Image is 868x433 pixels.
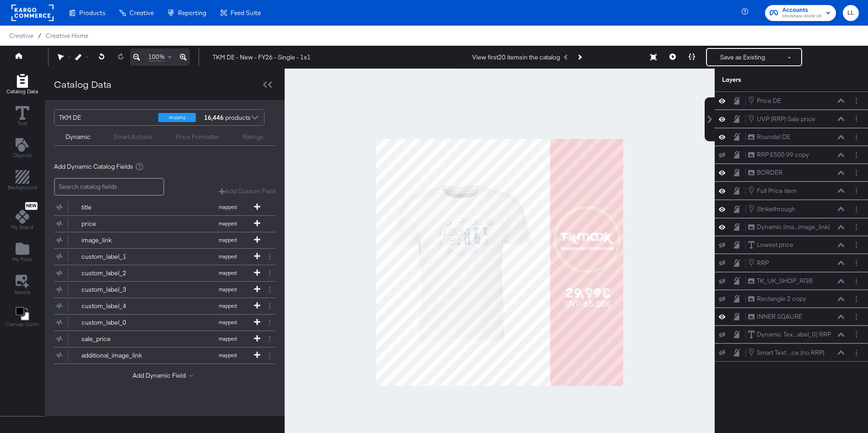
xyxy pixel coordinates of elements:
[843,5,859,21] button: LL
[757,168,782,177] div: BORDER
[202,336,253,342] span: mapped
[573,49,586,65] button: Next Product
[852,168,861,177] button: Layer Options
[81,269,148,278] div: custom_label_2
[852,330,861,339] button: Layer Options
[757,133,790,141] div: Roundel DE
[17,120,27,127] span: Text
[59,110,151,125] div: TKM DE
[715,128,868,146] div: Roundel DELayer Options
[748,114,816,124] button: UVP (RRP) Sale price
[715,146,868,164] div: RRP £500.99 copyLayer Options
[113,133,153,141] div: Smart Actions
[54,331,275,347] div: sale_pricemapped
[33,32,46,39] span: /
[203,110,230,125] div: products
[7,136,38,162] button: Add Text
[54,199,264,215] button: titlemapped
[202,303,253,309] span: mapped
[81,351,148,360] div: additional_image_link
[243,133,264,141] div: Ratings
[202,220,253,227] span: mapped
[54,315,264,331] button: custom_label_0mapped
[852,294,861,304] button: Layer Options
[748,276,813,286] button: TK_UK_SHOP_RGB
[715,343,868,362] div: Smart Text ...ce (no RRP)Layer Options
[782,5,822,15] span: Accounts
[81,236,148,245] div: image_link
[472,53,560,62] div: View first 20 items in the catalog
[715,110,868,128] div: UVP (RRP) Sale priceLayer Options
[748,150,809,160] button: RRP £500.99 copy
[748,330,831,339] button: Dynamic Tex...abel_0) RRP
[81,203,148,212] div: title
[715,272,868,290] div: TK_UK_SHOP_RGBLayer Options
[54,265,264,281] button: custom_label_2mapped
[707,49,778,65] button: Save as Existing
[54,282,264,298] button: custom_label_3mapped
[54,282,275,298] div: custom_label_3mapped
[46,32,88,39] a: Creative Home
[715,182,868,200] div: Full Price itemLayer Options
[757,241,793,249] div: Lowest price
[715,164,868,182] div: BORDERLayer Options
[202,253,253,260] span: mapped
[757,277,813,285] div: TK_UK_SHOP_RGB
[54,249,264,265] button: custom_label_1mapped
[715,308,868,326] div: INNER SQAURELayer Options
[10,104,35,130] button: Text
[54,178,164,196] input: Search catalog fields
[203,110,225,125] strong: 16,446
[54,298,264,314] button: custom_label_4mapped
[231,9,261,16] span: Feed Suite
[748,96,782,106] button: Price DE
[1,72,43,98] button: Add Rectangle
[722,75,815,84] div: Layers
[782,13,822,20] span: Mindshare World UK
[748,240,794,250] button: Lowest price
[7,240,38,266] button: Add Files
[852,276,861,286] button: Layer Options
[852,186,861,196] button: Layer Options
[2,168,43,194] button: Add Rectangle
[852,348,861,358] button: Layer Options
[852,312,861,321] button: Layer Options
[748,347,825,358] button: Smart Text ...ce (no RRP)
[148,53,165,61] span: 100%
[765,5,836,21] button: AccountsMindshare World UK
[202,270,253,276] span: mapped
[9,32,33,39] span: Creative
[715,218,868,236] div: Dynamic Ima...image_link)Layer Options
[757,150,809,159] div: RRP £500.99 copy
[54,162,133,171] span: Add Dynamic Catalog Fields
[715,200,868,218] div: StrikethroughLayer Options
[5,200,39,234] button: NewMy Brand
[54,298,275,314] div: custom_label_4mapped
[846,8,855,18] span: LL
[852,96,861,106] button: Layer Options
[81,252,148,261] div: custom_label_1
[81,219,148,228] div: price
[748,186,797,196] button: Full Price item
[65,133,91,141] div: Dynamic
[757,348,825,357] div: Smart Text ...ce (no RRP)
[158,113,196,122] div: shopping
[757,312,802,321] div: INNER SQAURE
[748,312,803,321] button: INNER SQAURE
[748,294,807,304] button: Rectangle 2 copy
[715,254,868,272] div: RRPLayer Options
[757,205,795,214] div: Strikethrough
[9,272,36,299] button: Assets
[11,224,33,231] span: My Brand
[81,285,148,294] div: custom_label_3
[8,184,37,191] span: Background
[81,318,148,327] div: custom_label_0
[757,115,815,123] div: UVP (RRP) Sale price
[715,91,868,110] div: Price DELayer Options
[25,203,38,209] span: New
[79,9,105,16] span: Products
[54,216,264,232] button: pricemapped
[219,187,275,196] button: Add Custom Field
[852,204,861,214] button: Layer Options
